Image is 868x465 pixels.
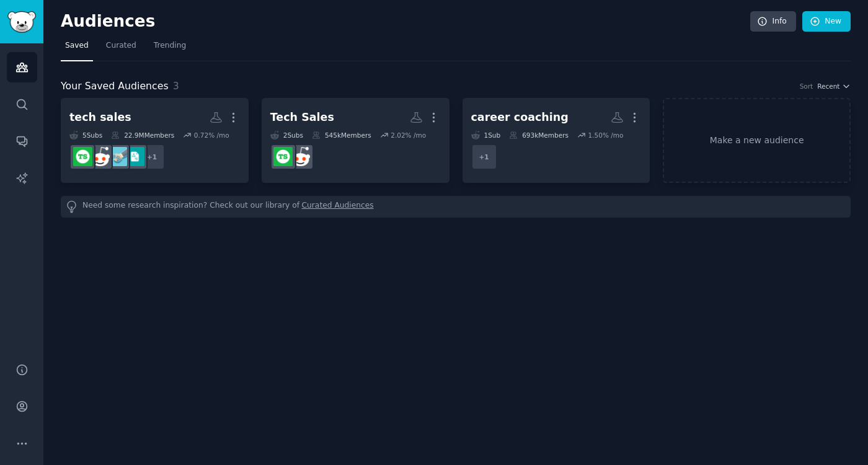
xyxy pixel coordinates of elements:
[125,147,144,166] img: jobs
[7,11,36,33] img: GummySearch logo
[108,147,127,166] img: technology
[173,80,179,92] span: 3
[273,147,293,166] img: techsales
[61,36,93,61] a: Saved
[149,36,190,61] a: Trending
[61,98,249,183] a: tech sales5Subs22.9MMembers0.72% /mo+1jobstechnologysalestechsales
[102,36,141,61] a: Curated
[69,131,102,139] div: 5 Sub s
[817,82,851,91] button: Recent
[312,131,371,139] div: 545k Members
[91,147,110,166] img: sales
[817,82,839,91] span: Recent
[106,40,136,51] span: Curated
[391,131,426,139] div: 2.02 % /mo
[194,131,229,139] div: 0.72 % /mo
[270,110,334,125] div: Tech Sales
[61,12,750,32] h2: Audiences
[270,131,303,139] div: 2 Sub s
[65,40,89,51] span: Saved
[69,110,131,125] div: tech sales
[291,147,310,166] img: sales
[588,131,623,139] div: 1.50 % /mo
[154,40,186,51] span: Trending
[471,131,501,139] div: 1 Sub
[302,200,374,213] a: Curated Audiences
[139,144,165,170] div: + 1
[111,131,174,139] div: 22.9M Members
[750,11,796,32] a: Info
[663,98,851,183] a: Make a new audience
[61,79,169,94] span: Your Saved Audiences
[471,110,569,125] div: career coaching
[509,131,569,139] div: 693k Members
[73,147,92,166] img: techsales
[61,196,851,218] div: Need some research inspiration? Check out our library of
[802,11,851,32] a: New
[800,82,813,91] div: Sort
[262,98,449,183] a: Tech Sales2Subs545kMembers2.02% /mosalestechsales
[471,144,497,170] div: + 1
[463,98,650,183] a: career coaching1Sub693kMembers1.50% /mo+1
